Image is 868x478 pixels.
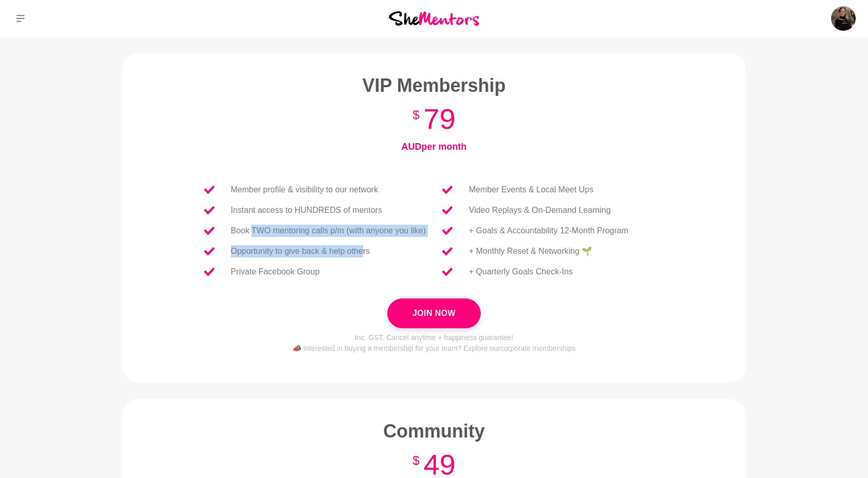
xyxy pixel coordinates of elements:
p: Opportunity to give back & help others [231,245,370,257]
p: Video Replays & On-Demand Learning [469,204,610,216]
button: Join Now [387,298,481,328]
h2: Community [188,420,680,443]
p: + Goals & Accountability 12-Month Program [469,225,628,237]
p: + Monthly Reset & Networking 🌱 [469,245,592,257]
h4: AUD per month [188,141,680,153]
p: 📣 Interested in buying a membership for your team? Explore our [188,343,680,354]
p: Instant access to HUNDREDS of mentors [231,204,382,216]
p: Inc. GST. Cancel anytime + happiness guarantee! [188,332,680,343]
p: Member Events & Local Meet Ups [469,184,594,196]
a: corporate memberships [500,344,576,352]
img: Evelyn Lopez Delon [831,6,856,31]
p: + Quarterly Goals Check-Ins [469,266,573,278]
h3: 79 [188,101,680,137]
p: Private Facebook Group [231,266,320,278]
p: Member profile & visibility to our network [231,184,378,196]
p: Book TWO mentoring calls p/m (with anyone you like) [231,225,426,237]
h2: VIP Membership [188,74,680,97]
img: She Mentors Logo [389,11,479,25]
